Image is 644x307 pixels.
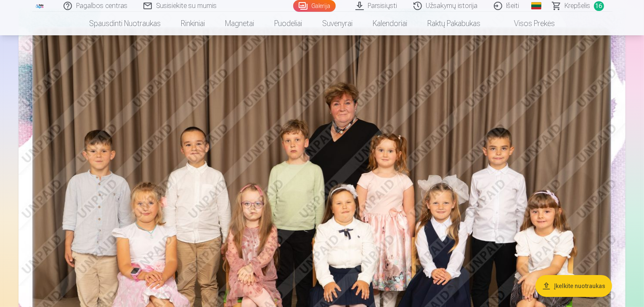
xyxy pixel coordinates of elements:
span: Krepšelis [565,1,591,11]
a: Suvenyrai [312,12,363,35]
a: Puodeliai [264,12,312,35]
button: Įkelkite nuotraukas [535,275,612,297]
span: 16 [594,1,604,11]
img: /fa2 [35,3,45,8]
a: Kalendoriai [363,12,417,35]
a: Spausdinti nuotraukas [79,12,171,35]
a: Visos prekės [490,12,565,35]
a: Raktų pakabukas [417,12,490,35]
a: Rinkiniai [171,12,215,35]
a: Magnetai [215,12,264,35]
